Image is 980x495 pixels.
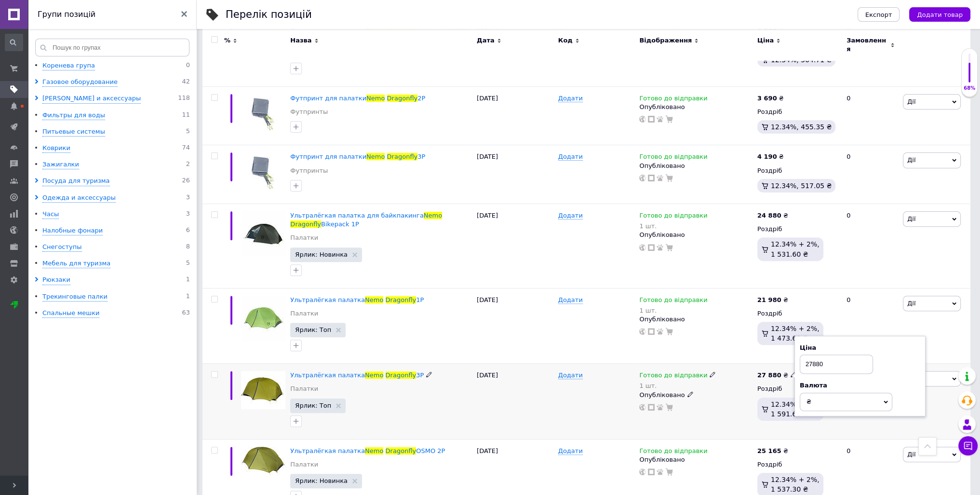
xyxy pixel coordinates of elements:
div: 0 [841,288,900,364]
span: Дії [907,300,915,307]
a: Ультралёгкая палаткаNemoDragonflyOSMO 2P [290,447,445,454]
span: 12.34% + 2%, [771,240,819,248]
span: 1 537.30 ₴ [771,485,808,493]
span: Nemo [424,212,442,219]
span: 12.34%, 455.35 ₴ [771,123,832,131]
div: Опубліковано [639,162,752,170]
span: Dragonfly [387,95,418,102]
span: 1 591.60 ₴ [771,410,808,418]
span: Назва [290,36,311,45]
div: Снегоступы [42,243,82,252]
div: Опубліковано [639,391,752,399]
span: 118 [178,94,190,103]
div: ₴ [757,296,788,304]
div: Газовое оборудование [42,78,118,87]
span: Дії [907,98,915,105]
div: ₴ [757,211,788,220]
div: 1 шт. [639,222,707,230]
span: Додати [558,212,583,220]
span: Дата [477,36,495,45]
span: % [224,36,230,45]
div: Роздріб [757,385,838,393]
span: 26 [182,177,190,186]
div: Часы [42,210,59,219]
div: Спальные мешки [42,309,99,318]
span: Готово до відправки [639,371,707,382]
div: Перелік позицій [226,10,312,20]
b: 27 880 [757,371,781,379]
div: Зажигалки [42,160,79,169]
div: [DATE] [474,288,556,364]
a: Футпринты [290,108,328,116]
div: Коврики [42,144,70,153]
a: Футпринты [290,166,328,175]
span: 3P [416,371,424,379]
span: 1P [416,296,424,303]
b: 24 880 [757,212,781,219]
span: 12.34%, 517.05 ₴ [771,182,832,190]
span: Додати [558,153,583,161]
a: Ультралёгкая палаткаNemoDragonfly3P [290,371,424,379]
span: Відображення [639,36,692,45]
button: Чат з покупцем [958,436,978,455]
a: Палатки [290,385,318,393]
span: Ярлик: Топ [295,402,331,409]
span: 63 [182,309,190,318]
a: Палатки [290,460,318,469]
div: Фильтры для воды [42,111,105,120]
span: Експорт [865,11,892,18]
a: Ультралёгкая палатка для байкпакингаNemoDragonflyBikepack 1P [290,212,442,228]
span: Додати [558,95,583,102]
span: Готово до відправки [639,153,707,163]
span: Дії [907,215,915,222]
div: ₴ [757,447,788,455]
span: Готово до відправки [639,212,707,222]
div: 0 [841,204,900,288]
div: ₴ [757,94,784,103]
span: Готово до відправки [639,296,707,306]
div: Питьевые системы [42,127,105,137]
span: 3 [186,210,190,219]
div: Трекинговые палки [42,292,107,302]
span: 5 [186,259,190,268]
span: 3P [417,153,425,160]
span: Готово до відправки [639,447,707,457]
span: Додати товар [917,11,963,18]
div: ₴ [757,152,784,161]
b: 25 165 [757,447,781,454]
div: Опубліковано [639,455,752,464]
a: Палатки [290,309,318,318]
span: 12.34% + 2%, [771,476,819,483]
div: Роздріб [757,108,838,116]
span: Ультралёгкая палатка [290,371,365,379]
span: ₴ [806,398,811,405]
span: OSMO 2P [416,447,445,454]
div: Роздріб [757,460,838,469]
span: Додати [558,447,583,455]
img: Ультралёгкая палатка для байкпакинга Nemo Dragonfly Bikepack 1P [241,211,285,256]
span: Dragonfly [386,447,416,454]
span: Bikepack 1P [321,220,359,228]
span: Ультралёгкая палатка для байкпакинга [290,212,423,219]
div: 1 шт. [639,307,707,314]
b: 4 190 [757,153,777,160]
div: Опубліковано [639,315,752,324]
span: Замовлення [846,36,888,54]
div: Посуда для туризма [42,177,110,186]
div: Мебель для туризма [42,259,110,268]
span: 74 [182,144,190,153]
span: Nemo [365,296,383,303]
span: Nemo [365,371,383,379]
div: ₴ [757,371,797,380]
img: Ультралёгкая палатка Nemo Dragonfly 3P [241,371,285,409]
span: 2P [417,95,425,102]
span: 3 [186,193,190,203]
div: Роздріб [757,166,838,175]
input: Пошук по групах [35,39,189,56]
span: Ультралёгкая палатка [290,296,365,303]
span: Футпринт для палатки [290,95,366,102]
span: Додати [558,296,583,304]
span: Ярлик: Новинка [295,478,348,484]
span: Dragonfly [290,220,321,228]
span: Футпринт для палатки [290,153,366,160]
